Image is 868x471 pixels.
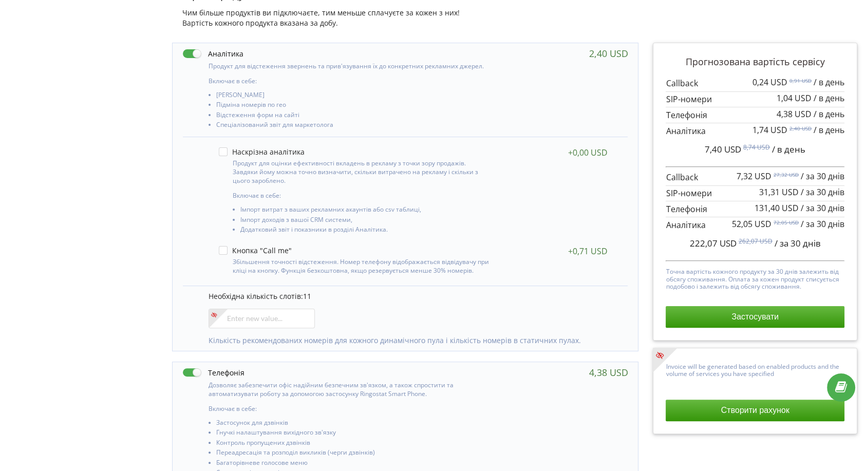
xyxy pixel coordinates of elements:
span: / за 30 днів [801,171,844,182]
li: Гнучкі налаштування вихідного зв'язку [216,429,494,439]
span: 131,40 USD [754,202,799,214]
p: Прогнозована вартість сервісу [666,55,844,69]
li: Підміна номерів по гео [216,101,494,111]
button: Застосувати [666,306,844,328]
p: SIP-номери [666,93,844,105]
span: 0,24 USD [752,77,787,88]
p: Callback [666,172,844,183]
p: Invoice will be generated based on enabled products and the volume of services you have specified [666,361,844,378]
li: Переадресація та розподіл викликів (черги дзвінків) [216,449,494,459]
p: SIP-номери [666,187,844,199]
span: 4,38 USD [777,108,812,120]
span: / в день [814,108,844,120]
span: 1,04 USD [777,92,812,104]
li: Застосунок для дзвінків [216,419,494,429]
div: +0,00 USD [568,147,607,158]
p: Дозволяє забезпечити офіс надійним безпечним зв'язком, а також спростити та автоматизувати роботу... [209,381,494,398]
span: / за 30 днів [801,186,844,198]
sup: 0,91 USD [789,77,812,84]
p: Продукт для відстеження звернень та прив'язування їх до конкретних рекламних джерел. [209,62,494,70]
div: 2,40 USD [589,48,628,59]
span: 222,07 USD [690,237,737,249]
div: Вартість кожного продукта вказана за добу. [172,18,638,28]
p: Телефонія [666,109,844,121]
span: 1,74 USD [752,124,787,136]
p: Включає в себе: [209,404,494,413]
li: Контроль пропущених дзвінків [216,439,494,449]
li: Додатковий звіт і показники в розділі Аналітика. [240,226,490,236]
input: Enter new value... [209,309,315,328]
li: Багаторівневе голосове меню [216,459,494,469]
span: 7,40 USD [705,143,741,155]
li: Імпорт доходів з вашої CRM системи, [240,216,490,226]
li: Відстеження форм на сайті [216,111,494,121]
p: Телефонія [666,203,844,215]
span: 31,31 USD [759,186,799,198]
span: 7,32 USD [737,171,771,182]
p: Продукт для оцінки ефективності вкладень в рекламу з точки зору продажів. Завдяки йому можна точн... [233,159,490,185]
span: 11 [303,291,311,301]
span: 52,05 USD [732,218,771,230]
span: / в день [814,92,844,104]
span: / в день [772,143,805,155]
label: Телефонія [183,367,244,378]
label: Наскрізна аналітика [219,147,305,156]
sup: 262,07 USD [739,237,772,246]
span: / за 30 днів [801,202,844,214]
li: Спеціалізований звіт для маркетолога [216,121,494,131]
p: Включає в себе: [209,77,494,85]
p: Callback [666,78,844,89]
sup: 2,40 USD [789,125,812,132]
p: Аналітика [666,219,844,231]
li: Імпорт витрат з ваших рекламних акаунтів або csv таблиці, [240,206,490,216]
span: / в день [814,77,844,88]
span: / за 30 днів [801,218,844,230]
p: Необхідна кількість слотів: [209,291,617,302]
sup: 72,05 USD [773,219,799,226]
div: Чим більше продуктів ви підключаєте, тим меньше сплачуєте за кожен з них! [172,8,638,18]
label: Аналітика [183,48,243,59]
p: Точна вартість кожного продукту за 30 днів залежить від обсягу споживання. Оплата за кожен продук... [666,266,844,290]
span: / в день [814,124,844,136]
p: Аналітика [666,125,844,137]
span: / за 30 днів [775,237,821,249]
div: +0,71 USD [568,246,607,256]
p: Включає в себе: [233,191,490,200]
div: 4,38 USD [589,367,628,378]
button: Створити рахунок [666,400,844,421]
label: Кнопка "Call me" [219,246,292,255]
p: Збільшення точності відстеження. Номер телефону відображається відвідувачу при кліці на кнопку. Ф... [233,257,490,275]
li: [PERSON_NAME] [216,91,494,101]
sup: 27,32 USD [773,171,799,178]
sup: 8,74 USD [743,143,770,152]
p: Кількість рекомендованих номерів для кожного динамічного пула і кількість номерів в статичних пулах. [209,335,617,346]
